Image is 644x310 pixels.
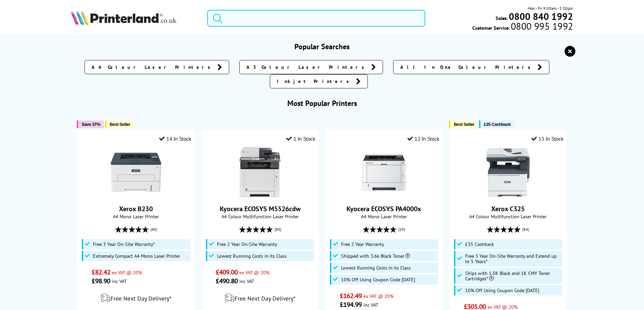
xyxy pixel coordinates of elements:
[398,223,405,236] span: (19)
[363,293,393,299] span: ex VAT @ 20%
[217,253,287,259] span: Lowest Running Costs in its Class
[472,23,573,31] span: Customer Service:
[220,204,301,213] a: Kyocera ECOSYS M5526cdw
[484,122,510,127] span: £35 Cashback
[80,213,191,220] span: A4 Mono Laser Printer
[71,42,573,51] h3: Popular Searches
[111,192,161,199] a: Xerox B230
[454,122,474,127] span: Best Seller
[528,5,573,11] span: Mon - Fri 9:00am - 5:30pm
[479,120,514,128] button: £35 Cashback
[217,242,277,247] span: Free 2 Year On-Site Warranty
[453,213,563,220] span: A4 Colour Multifunction Laser Printer
[205,213,315,220] span: A4 Colour Multifunction Laser Printer
[239,278,254,284] span: inc VAT
[465,242,494,247] span: £35 Cashback
[93,242,155,247] span: Free 3 Year On-Site Warranty*
[465,253,561,264] span: Free 3 Year On-Site Warranty and Extend up to 5 Years*
[216,277,238,285] span: £490.80
[71,98,573,108] h3: Most Popular Printers
[119,204,153,213] a: Xerox B230
[110,122,130,127] span: Best Seller
[111,147,161,198] img: Xerox B230
[359,192,409,199] a: Kyocera ECOSYS PA4000x
[341,253,410,259] span: Shipped with 3.6k Black Toner
[159,135,191,142] div: 14 In Stock
[286,135,315,142] div: 1 In Stock
[112,269,142,276] span: ex VAT @ 20%
[341,242,384,247] span: Free 2 Year Warranty
[508,13,573,20] a: 0800 840 1992
[216,268,238,277] span: £409.00
[393,60,549,74] a: All In One Colour Printers
[483,192,533,199] a: Xerox C325
[92,277,110,285] span: £98.90
[483,147,533,198] img: Xerox C325
[275,223,281,236] span: (80)
[246,64,368,71] span: A3 Colour Laser Printers
[496,15,508,21] span: Sales:
[522,223,529,236] span: (84)
[80,289,191,308] div: modal_delivery
[487,304,518,310] span: ex VAT @ 20%
[465,271,561,281] span: Ships with 1.5K Black and 1K CMY Toner Cartridges*
[491,204,525,213] a: Xerox C325
[329,213,439,220] span: A4 Mono Laser Printer
[71,10,199,26] a: Printerland Logo
[105,120,134,128] button: Best Seller
[340,300,362,309] span: £194.99
[531,135,563,142] div: 15 In Stock
[277,78,353,85] span: Inkjet Printers
[205,289,315,308] div: modal_delivery
[363,302,378,308] span: inc VAT
[85,60,229,74] a: A4 Colour Laser Printers
[239,269,269,276] span: ex VAT @ 20%
[235,147,285,198] img: Kyocera ECOSYS M5526cdw
[341,265,411,271] span: Lowest Running Costs in its Class
[270,74,368,88] a: Inkjet Printers
[92,268,110,277] span: £82.42
[449,120,478,128] button: Best Seller
[81,122,100,127] span: Save 37%
[341,277,415,282] span: 10% Off Using Coupon Code [DATE]
[150,223,157,236] span: (48)
[510,23,573,29] span: 0800 995 1992
[92,64,214,71] span: A4 Colour Laser Printers
[400,64,534,71] span: All In One Colour Printers
[93,253,180,259] span: Extremely Compact A4 Mono Laser Printer
[359,147,409,198] img: Kyocera ECOSYS PA4000x
[71,10,176,25] img: Printerland Logo
[77,120,103,128] button: Save 37%
[465,288,539,293] span: 10% Off Using Coupon Code [DATE]
[509,10,573,23] b: 0800 840 1992
[112,278,127,284] span: inc VAT
[407,135,439,142] div: 12 In Stock
[340,291,362,300] span: £162.49
[207,10,425,27] input: Search product or brand
[347,204,421,213] a: Kyocera ECOSYS PA4000x
[239,60,383,74] a: A3 Colour Laser Printers
[235,192,285,199] a: Kyocera ECOSYS M5526cdw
